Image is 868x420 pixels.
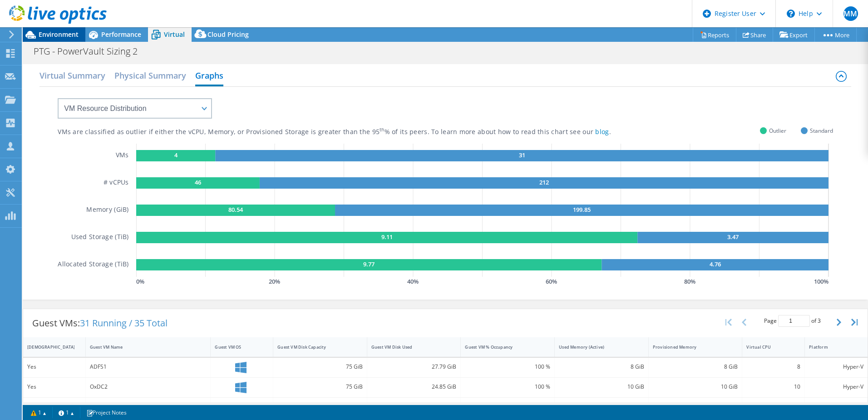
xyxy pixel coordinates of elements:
div: 0 GiB [653,402,738,412]
a: Reports [693,28,736,42]
div: Yes [27,362,81,372]
a: Export [773,28,815,42]
div: No [27,402,81,412]
a: blog [595,127,609,136]
text: 199.85 [573,205,591,214]
span: MM [843,6,858,21]
div: Guest VM Name [90,344,196,350]
text: 80 % [684,277,695,285]
text: 4 [174,151,178,159]
div: - % [465,402,550,412]
h2: Virtual Summary [39,66,105,85]
a: 1 [25,407,53,418]
div: Guest VM Disk Capacity [277,344,352,350]
span: 3 [818,317,821,325]
span: 31 Running / 35 Total [80,317,168,329]
div: Guest VMs: [23,309,177,337]
sup: th [380,126,385,133]
div: 0 GiB [371,402,457,412]
div: Used Memory (Active) [559,344,633,350]
div: Virtual CPU [746,344,789,350]
h2: Physical Summary [114,66,186,85]
h5: Allocated Storage (TiB) [58,259,128,270]
span: Virtual [164,30,185,39]
text: 80.54 [228,205,243,214]
a: More [814,28,857,42]
div: 24.85 GiB [371,382,457,392]
div: 4 [746,402,800,412]
div: Guest VM Disk Used [371,344,446,350]
div: Platform [809,344,853,350]
h1: PTG - PowerVault Sizing 2 [30,46,152,56]
div: 100 % [465,382,550,392]
span: Standard [810,125,833,136]
text: 0 % [136,277,144,285]
div: 100 % [465,362,550,372]
div: 8 [746,362,800,372]
text: 3.47 [727,233,739,241]
h2: Graphs [195,66,223,86]
div: OxDC2 [90,382,207,392]
div: 75 GiB [277,362,363,372]
div: 8 GiB [559,362,644,372]
a: Share [736,28,773,42]
text: 46 [195,178,201,186]
div: [DEMOGRAPHIC_DATA] [27,344,70,350]
span: Environment [39,30,79,39]
h5: Memory (GiB) [86,205,128,216]
div: 0 GiB [277,402,363,412]
div: VMs are classified as outlier if either the vCPU, Memory, or Provisioned Storage is greater than ... [58,128,656,136]
div: Yes [27,382,81,392]
text: 31 [518,151,525,159]
div: Hyper-V [809,402,863,412]
text: 9.11 [381,233,392,241]
div: OxfordVMM [90,402,207,412]
div: 75 GiB [277,382,363,392]
a: 1 [52,407,80,418]
svg: GaugeChartPercentageAxisTexta [136,277,833,286]
div: 10 GiB [559,382,644,392]
a: Project Notes [80,407,133,418]
text: 212 [539,178,549,186]
h5: Used Storage (TiB) [71,232,129,243]
div: 0 GiB [559,402,644,412]
text: 100 % [814,277,829,285]
input: jump to page [778,315,810,327]
div: Hyper-V [809,362,863,372]
svg: \n [787,10,795,18]
div: 27.79 GiB [371,362,457,372]
div: Provisioned Memory [653,344,727,350]
div: Hyper-V [809,382,863,392]
text: 60 % [546,277,557,285]
div: 10 GiB [653,382,738,392]
span: Cloud Pricing [207,30,249,39]
text: 40 % [407,277,419,285]
div: Guest VM % Occupancy [465,344,539,350]
div: 10 [746,382,800,392]
span: Performance [101,30,141,39]
h5: # vCPUs [104,177,129,189]
div: ADFS1 [90,362,207,372]
span: Outlier [769,125,786,136]
div: Guest VM OS [215,344,258,350]
div: 8 GiB [653,362,738,372]
text: 20 % [269,277,280,285]
text: 9.77 [363,260,375,268]
span: Page of [764,315,821,327]
h5: VMs [116,150,129,161]
text: 4.76 [709,260,720,268]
